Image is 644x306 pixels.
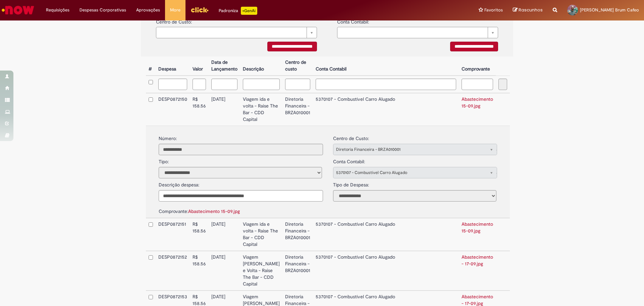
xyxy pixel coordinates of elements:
td: DESP0872151 [156,218,190,251]
span: [PERSON_NAME] Brum Cafeo [580,7,639,13]
label: Centro de Custo: [333,132,369,142]
td: 5370107 - Combustível Carro Alugado [313,251,459,291]
span: More [170,7,180,13]
th: # [146,56,156,76]
a: Abastecimento 15-09.jpg [462,96,493,109]
td: Viagem ida e volta - Raise The Bar - CDD Capital [240,93,282,126]
th: Comprovante [459,56,496,76]
td: 5370107 - Combustível Carro Alugado [313,93,459,126]
td: Diretoria Financeira - BRZA010001 [282,251,313,291]
span: Aprovações [136,7,160,13]
span: Rascunhos [519,7,543,13]
a: Abastecimento 15-09.jpg [462,221,493,234]
td: Abastecimento 15-09.jpg [459,93,496,126]
span: Requisições [46,7,69,13]
a: Rascunhos [513,7,543,13]
img: ServiceNow [1,3,35,17]
td: Diretoria Financeira - BRZA010001 [282,93,313,126]
div: Padroniza [219,7,257,15]
a: Limpar campo {0} [156,27,317,38]
th: Conta Contabil [313,56,459,76]
a: Limpar campo {0} [337,27,498,38]
td: [DATE] [209,93,240,126]
label: Número: [159,135,177,142]
td: Viagem ida e volta - Raise The Bar - CDD Capital [240,218,282,251]
td: Abastecimento - 17-09.jpg [459,251,496,291]
a: Abastecimento - 17-09.jpg [462,254,493,267]
td: Abastecimento 15-09.jpg [459,218,496,251]
td: R$ 158.56 [190,93,209,126]
span: 5370107 - Combustível Carro Alugado [336,167,480,178]
td: R$ 158.56 [190,218,209,251]
img: click_logo_yellow_360x200.png [191,5,209,15]
th: Data de Lançamento [209,56,240,76]
label: Tipo: [159,155,169,165]
th: Descrição [240,56,282,76]
label: Conta Contabil: [337,15,369,25]
td: 5370107 - Combustível Carro Alugado [313,218,459,251]
label: Conta Contabil: [333,155,365,165]
span: Favoritos [484,7,503,13]
a: Diretoria Financeira - BRZA010001Limpar campo centro_de_custo [333,144,497,155]
td: [DATE] [209,218,240,251]
span: Despesas Corporativas [79,7,126,13]
label: Descrição despesa: [159,182,199,188]
td: R$ 158.56 [190,251,209,291]
td: DESP0872152 [156,251,190,291]
td: [DATE] [209,251,240,291]
a: Abastecimento 15-09.jpg [188,208,240,214]
td: Viagem [PERSON_NAME] e Volta - Raise The Bar - CDD Capital [240,251,282,291]
th: Despesa [156,56,190,76]
div: Comprovante: [159,205,323,215]
th: Centro de custo [282,56,313,76]
label: Centro de Custo: [156,15,192,25]
span: Diretoria Financeira - BRZA010001 [336,144,480,155]
td: Diretoria Financeira - BRZA010001 [282,218,313,251]
td: DESP0872150 [156,93,190,126]
label: Tipo de Despesa: [333,178,369,188]
p: +GenAi [241,7,257,15]
th: Valor [190,56,209,76]
a: 5370107 - Combustível Carro AlugadoLimpar campo conta_contabil [333,167,497,178]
